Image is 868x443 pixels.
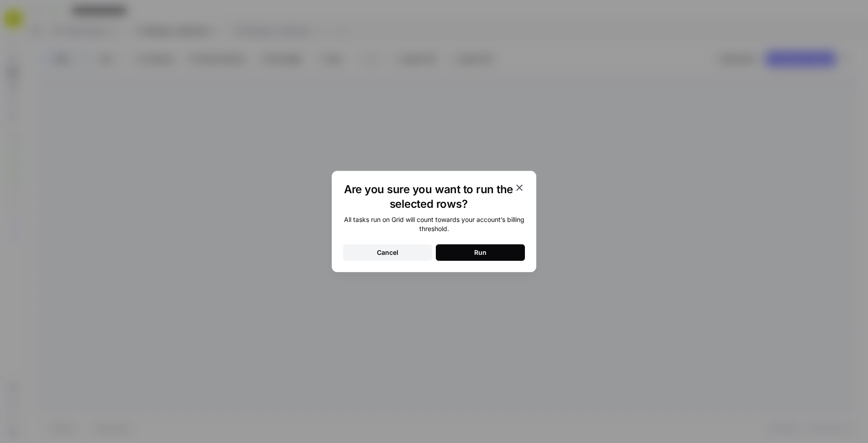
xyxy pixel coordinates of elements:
div: Cancel [377,248,398,257]
div: All tasks run on Grid will count towards your account’s billing threshold. [343,215,525,233]
button: Cancel [343,244,432,261]
button: Run [436,244,525,261]
div: Run [474,248,487,257]
h1: Are you sure you want to run the selected rows? [343,182,514,211]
